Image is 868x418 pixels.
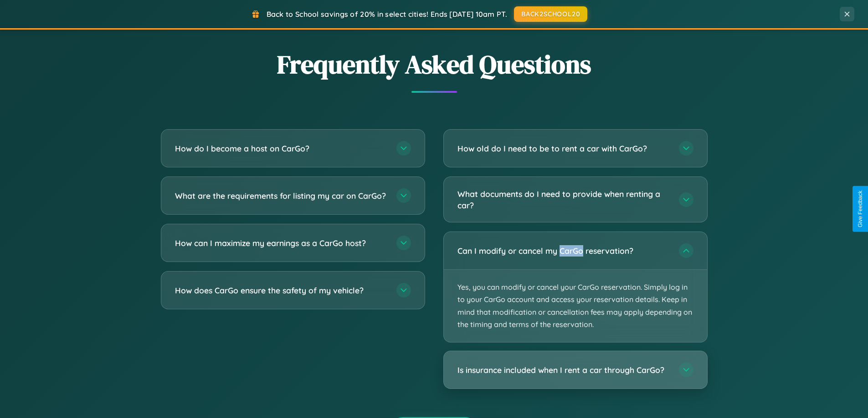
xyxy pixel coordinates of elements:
h2: Frequently Asked Questions [161,47,708,82]
h3: Is insurance included when I rent a car through CarGo? [457,364,670,376]
button: BACK2SCHOOL20 [514,6,587,22]
span: Back to School savings of 20% in select cities! Ends [DATE] 10am PT. [267,10,507,19]
p: Yes, you can modify or cancel your CarGo reservation. Simply log in to your CarGo account and acc... [444,270,707,342]
h3: How old do I need to be to rent a car with CarGo? [457,143,670,154]
h3: What documents do I need to provide when renting a car? [457,188,670,211]
h3: Can I modify or cancel my CarGo reservation? [457,245,670,257]
div: Give Feedback [857,191,863,227]
h3: What are the requirements for listing my car on CarGo? [175,190,387,201]
h3: How does CarGo ensure the safety of my vehicle? [175,285,387,296]
h3: How can I maximize my earnings as a CarGo host? [175,237,387,249]
h3: How do I become a host on CarGo? [175,143,387,154]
